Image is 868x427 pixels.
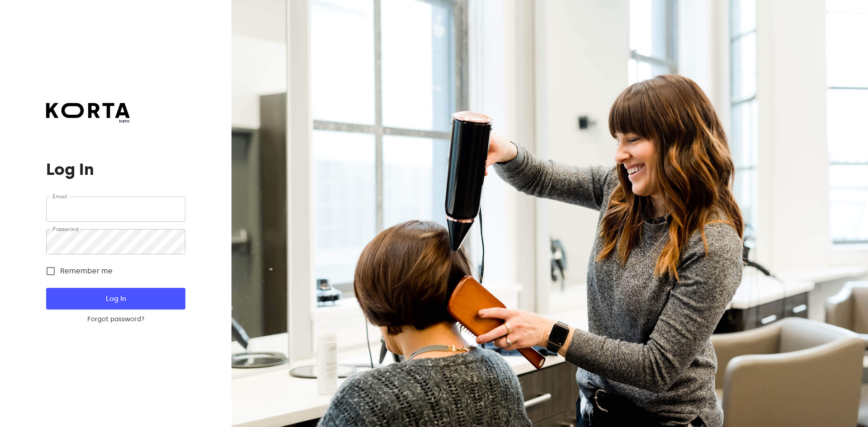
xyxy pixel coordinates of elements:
span: Remember me [60,266,113,277]
h1: Log In [46,160,185,178]
a: Forgot password? [46,315,185,324]
a: beta [46,103,130,124]
span: beta [46,118,130,124]
button: Log In [46,288,185,310]
span: Log In [61,293,170,305]
img: Korta [46,103,130,118]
